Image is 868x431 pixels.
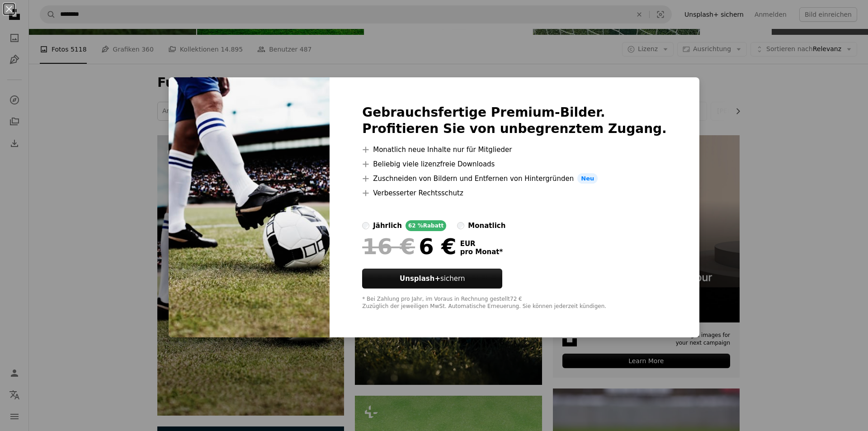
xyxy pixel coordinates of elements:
[457,222,464,229] input: monatlich
[362,235,456,258] div: 6 €
[460,248,503,256] span: pro Monat *
[362,296,667,310] div: * Bei Zahlung pro Jahr, im Voraus in Rechnung gestellt 72 € Zuzüglich der jeweiligen MwSt. Automa...
[362,269,502,289] button: Unsplash+sichern
[406,220,446,231] div: 62 % Rabatt
[362,144,667,155] li: Monatlich neue Inhalte nur für Mitglieder
[400,275,440,283] strong: Unsplash+
[362,222,369,229] input: jährlich62 %Rabatt
[468,220,505,231] div: monatlich
[169,77,330,338] img: premium_photo-1661868926397-0083f0503c07
[362,173,667,184] li: Zuschneiden von Bildern und Entfernen von Hintergründen
[362,235,415,258] span: 16 €
[373,220,402,231] div: jährlich
[460,240,503,248] span: EUR
[362,104,667,137] h2: Gebrauchsfertige Premium-Bilder. Profitieren Sie von unbegrenztem Zugang.
[362,188,667,199] li: Verbesserter Rechtsschutz
[577,173,598,184] span: Neu
[362,159,667,170] li: Beliebig viele lizenzfreie Downloads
